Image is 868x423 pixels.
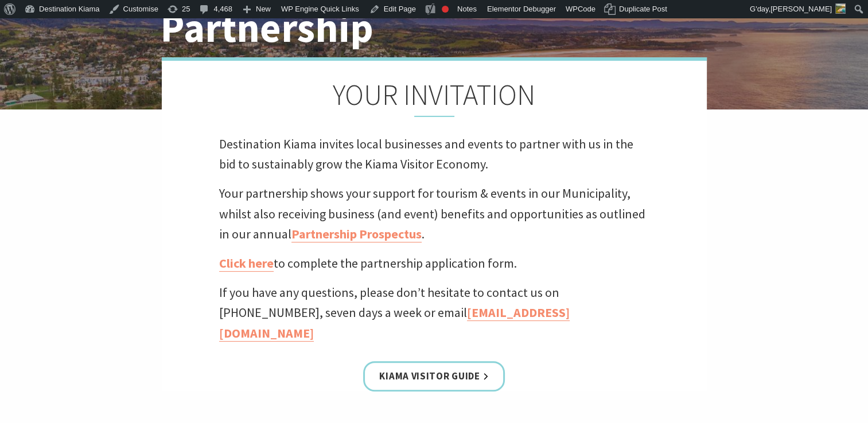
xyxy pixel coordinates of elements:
[219,253,649,273] p: to complete the partnership application form.
[363,361,504,391] a: Kiama Visitor Guide
[442,6,449,13] div: Focus keyphrase not set
[219,255,274,272] a: Click here
[219,183,649,244] p: Your partnership shows your support for tourism & events in our Municipality, whilst also receivi...
[219,304,570,341] a: [EMAIL_ADDRESS][DOMAIN_NAME]
[770,5,832,13] span: [PERSON_NAME]
[291,226,422,242] a: Partnership Prospectus
[219,283,649,343] p: If you have any questions, please don’t hesitate to contact us on [PHONE_NUMBER], seven days a we...
[219,134,649,174] p: Destination Kiama invites local businesses and events to partner with us in the bid to sustainabl...
[219,78,649,117] h2: YOUR INVITATION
